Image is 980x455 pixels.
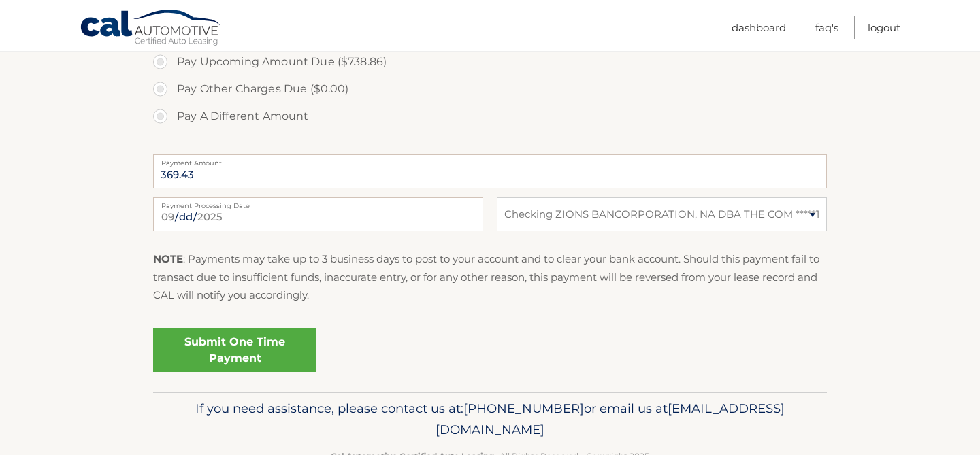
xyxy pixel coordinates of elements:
[153,197,483,208] label: Payment Processing Date
[153,103,827,130] label: Pay A Different Amount
[815,16,838,39] a: FAQ's
[153,75,827,103] label: Pay Other Charges Due ($0.00)
[153,154,827,188] input: Payment Amount
[732,16,786,39] a: Dashboard
[153,197,483,231] input: Payment Date
[463,401,584,416] span: [PHONE_NUMBER]
[868,16,900,39] a: Logout
[153,328,316,372] a: Submit One Time Payment
[162,398,818,441] p: If you need assistance, please contact us at: or email us at
[153,250,827,304] p: : Payments may take up to 3 business days to post to your account and to clear your bank account....
[80,9,223,48] a: Cal Automotive
[153,252,183,265] strong: NOTE
[153,48,827,75] label: Pay Upcoming Amount Due ($738.86)
[153,154,827,165] label: Payment Amount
